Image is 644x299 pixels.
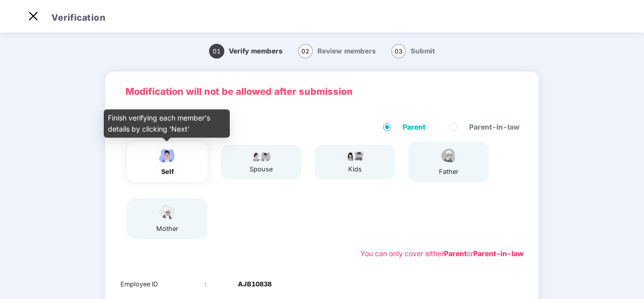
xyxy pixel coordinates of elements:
[104,109,230,138] div: Finish verifying each member's details by clicking 'Next'
[155,147,180,164] img: svg+xml;base64,PHN2ZyBpZD0iRW1wbG95ZWVfbWFsZSIgeG1sbnM9Imh0dHA6Ly93d3cudzMub3JnLzIwMDAvc3ZnIiB3aW...
[229,47,283,55] span: Verify members
[360,248,524,259] div: You can only cover either or
[125,84,519,99] p: Modification will not be allowed after submission
[342,150,367,162] img: svg+xml;base64,PHN2ZyB4bWxucz0iaHR0cDovL3d3dy53My5vcmcvMjAwMC9zdmciIHdpZHRoPSI3OS4wMzciIGhlaWdodD...
[436,147,461,164] img: svg+xml;base64,PHN2ZyBpZD0iRmF0aGVyX2ljb24iIHhtbG5zPSJodHRwOi8vd3d3LnczLm9yZy8yMDAwL3N2ZyIgeG1sbn...
[411,47,435,55] span: Submit
[248,164,274,174] div: spouse
[209,44,224,58] span: 01
[465,122,524,133] span: Parent-in-law
[248,150,274,162] img: svg+xml;base64,PHN2ZyB4bWxucz0iaHR0cDovL3d3dy53My5vcmcvMjAwMC9zdmciIHdpZHRoPSI5Ny44OTciIGhlaWdodD...
[436,167,461,177] div: father
[391,44,406,58] span: 03
[317,47,376,55] span: Review members
[238,279,272,289] b: AJB10838
[205,279,238,289] div: :
[473,249,524,258] b: Parent-in-law
[298,44,313,58] span: 02
[342,164,367,174] div: kids
[120,279,205,289] div: Employee ID
[155,224,180,234] div: mother
[155,167,180,177] div: self
[155,203,180,221] img: svg+xml;base64,PHN2ZyB4bWxucz0iaHR0cDovL3d3dy53My5vcmcvMjAwMC9zdmciIHdpZHRoPSI1NCIgaGVpZ2h0PSIzOC...
[444,249,467,258] b: Parent
[399,122,429,133] span: Parent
